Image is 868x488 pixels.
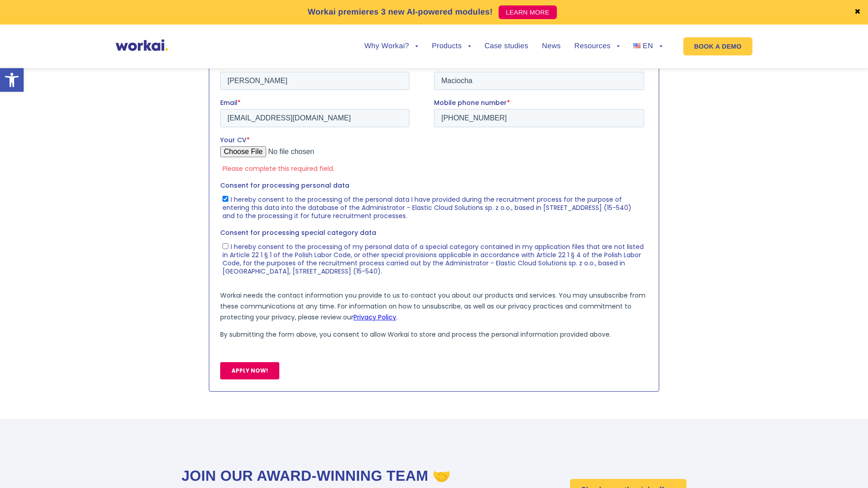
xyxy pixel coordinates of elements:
[575,43,620,50] a: Resources
[182,466,471,486] h2: Join our award-winning team 🤝
[643,42,653,50] span: EN
[499,5,557,19] a: LEARN MORE
[364,43,418,50] a: Why Workai?
[683,37,752,55] a: BOOK A DEMO
[308,6,493,18] p: Workai premieres 3 new AI-powered modules!
[484,43,528,50] a: Case studies
[220,61,648,388] iframe: To enrich screen reader interactions, please activate Accessibility in Grammarly extension settings
[854,9,861,16] a: ✖
[542,43,560,50] a: News
[432,43,471,50] a: Products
